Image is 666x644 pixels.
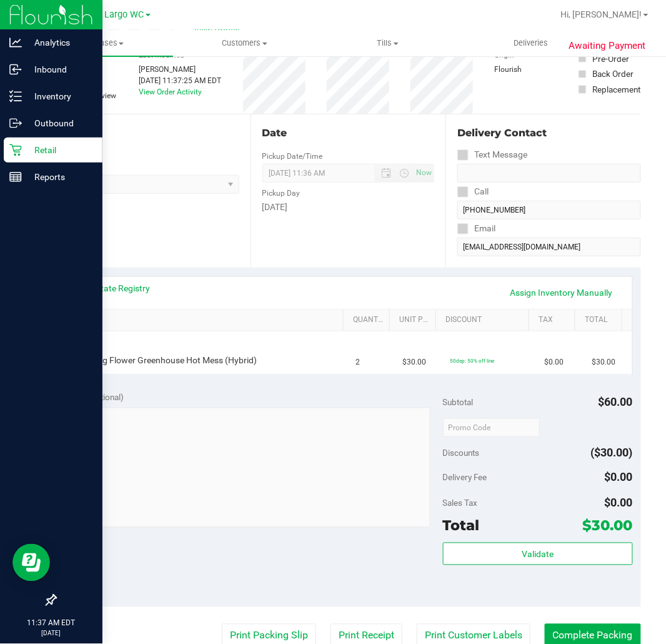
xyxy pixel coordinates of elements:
[591,446,633,459] span: ($30.00)
[22,35,97,50] p: Analytics
[457,146,527,164] label: Text Message
[403,356,427,368] span: $30.00
[9,36,22,49] inline-svg: Analytics
[605,471,633,484] span: $0.00
[6,629,97,638] p: [DATE]
[450,358,495,364] span: 50dep: 50% off line
[495,64,557,75] div: Flourish
[605,496,633,510] span: $0.00
[592,356,616,368] span: $30.00
[443,517,480,535] span: Total
[139,75,221,86] div: [DATE] 11:37:25 AM EDT
[316,30,459,56] a: Tills
[9,144,22,156] inline-svg: Retail
[522,550,554,560] span: Validate
[12,544,50,581] iframe: Resource center
[355,356,360,368] span: 2
[139,88,202,96] a: View Order Activity
[539,315,570,325] a: Tax
[443,418,540,437] input: Promo Code
[139,64,221,75] div: [PERSON_NAME]
[22,116,97,131] p: Outbound
[561,9,642,19] span: Hi, [PERSON_NAME]!
[76,282,151,294] a: View State Registry
[6,618,97,629] p: 11:37 AM EDT
[443,397,474,407] span: Subtotal
[173,30,316,56] a: Customers
[74,315,338,325] a: SKU
[599,395,633,408] span: $60.00
[22,89,97,104] p: Inventory
[545,356,564,368] span: $0.00
[457,164,641,183] input: Format: (999) 999-9999
[399,315,431,325] a: Unit Price
[262,201,435,214] div: [DATE]
[317,38,459,49] span: Tills
[592,53,629,65] div: Pre-Order
[443,543,633,565] button: Validate
[9,90,22,103] inline-svg: Inventory
[22,169,97,184] p: Reports
[443,473,487,483] span: Delivery Fee
[9,117,22,129] inline-svg: Outbound
[592,83,640,96] div: Replacement
[262,151,323,162] label: Pickup Date/Time
[9,63,22,76] inline-svg: Inbound
[78,355,257,366] span: FD 3.5g Flower Greenhouse Hot Mess (Hybrid)
[174,38,316,49] span: Customers
[443,498,478,508] span: Sales Tax
[502,282,621,303] a: Assign Inventory Manually
[9,171,22,183] inline-svg: Reports
[457,201,641,219] input: Format: (999) 999-9999
[457,219,495,238] label: Email
[22,62,97,77] p: Inbound
[585,315,617,325] a: Total
[262,126,435,141] div: Date
[443,441,480,464] span: Discounts
[569,39,646,53] span: Awaiting Payment
[262,188,301,199] label: Pickup Day
[105,9,144,20] span: Largo WC
[55,126,239,141] div: Location
[457,126,641,141] div: Delivery Contact
[353,315,385,325] a: Quantity
[457,183,489,201] label: Call
[592,68,634,80] div: Back Order
[583,517,633,535] span: $30.00
[497,38,565,49] span: Deliveries
[459,30,602,56] a: Deliveries
[446,315,524,325] a: Discount
[22,143,97,158] p: Retail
